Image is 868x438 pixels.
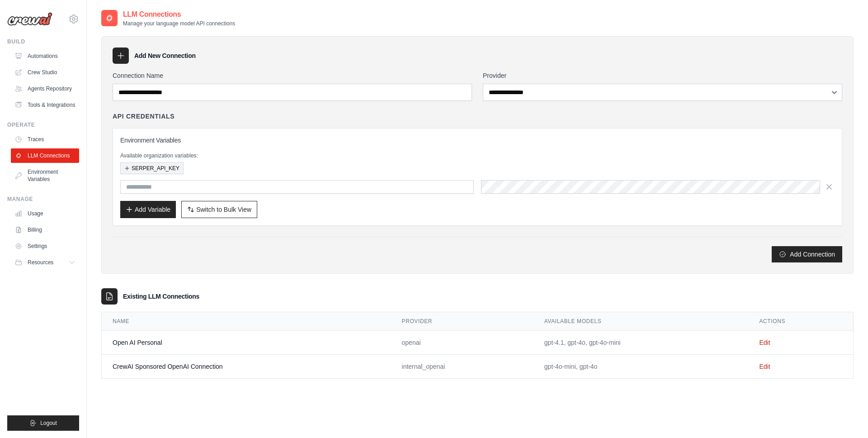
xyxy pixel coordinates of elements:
th: Name [102,312,391,331]
label: Connection Name [113,71,472,80]
h3: Add New Connection [134,51,196,60]
a: Crew Studio [11,65,79,80]
a: Agents Repository [11,81,79,96]
h3: Existing LLM Connections [123,292,199,301]
h4: API Credentials [113,112,175,121]
p: Available organization variables: [120,152,835,159]
a: Environment Variables [11,165,79,186]
h2: LLM Connections [123,9,235,20]
button: Add Variable [120,201,176,218]
td: gpt-4.1, gpt-4o, gpt-4o-mini [533,331,749,355]
button: Switch to Bulk View [181,201,257,218]
a: LLM Connections [11,148,79,163]
a: Edit [759,339,770,346]
th: Provider [391,312,533,331]
label: Provider [483,71,842,80]
div: Manage [7,195,79,203]
td: gpt-4o-mini, gpt-4o [533,355,749,379]
a: Edit [759,363,770,370]
a: Usage [11,206,79,221]
img: Logo [7,12,52,26]
span: Switch to Bulk View [196,205,251,214]
a: Traces [11,132,79,147]
h3: Environment Variables [120,136,835,145]
td: internal_openai [391,355,533,379]
td: Open AI Personal [102,331,391,355]
p: Manage your language model API connections [123,20,235,27]
a: Billing [11,223,79,237]
div: Operate [7,121,79,129]
button: Add Connection [772,246,842,262]
a: Settings [11,239,79,253]
td: openai [391,331,533,355]
a: Tools & Integrations [11,98,79,112]
a: Automations [11,49,79,63]
span: Resources [28,259,53,266]
button: Resources [11,255,79,270]
td: CrewAI Sponsored OpenAI Connection [102,355,391,379]
th: Available Models [533,312,749,331]
th: Actions [748,312,853,331]
button: Logout [7,415,79,431]
span: Logout [40,419,57,427]
button: SERPER_API_KEY [120,162,184,174]
div: Build [7,38,79,45]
